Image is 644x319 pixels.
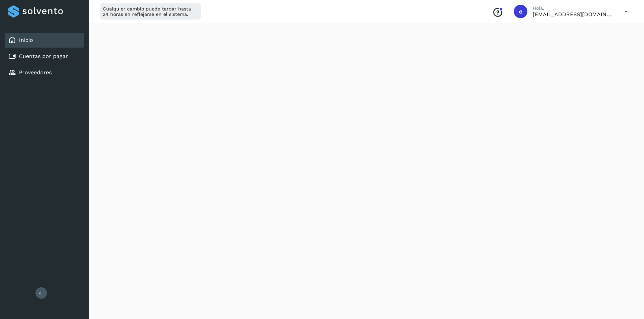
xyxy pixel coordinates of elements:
div: Inicio [5,33,84,48]
div: Cualquier cambio puede tardar hasta 24 horas en reflejarse en el sistema. [100,3,201,20]
div: Proveedores [5,65,84,80]
a: Proveedores [19,69,52,76]
a: Cuentas por pagar [19,53,68,59]
a: Inicio [19,37,33,43]
p: eestrada@grupo-gmx.com [533,11,614,18]
p: Hola, [533,5,614,11]
div: Cuentas por pagar [5,49,84,64]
